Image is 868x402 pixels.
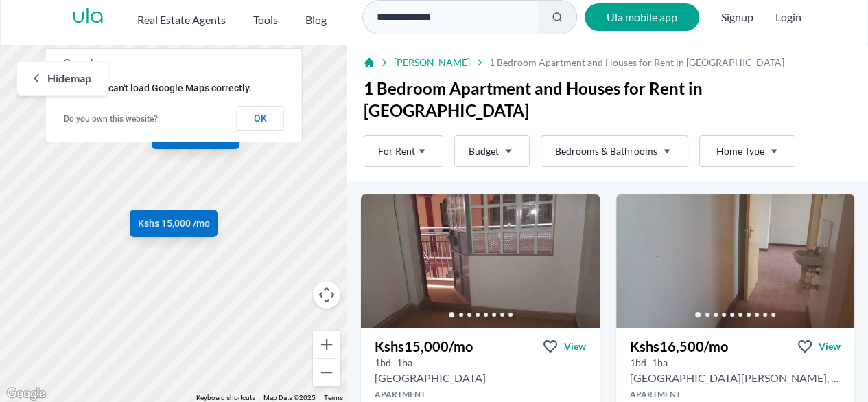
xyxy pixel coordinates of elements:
[616,389,855,400] h4: Apartment
[313,281,340,309] button: Map camera controls
[375,370,486,386] h2: 1 bedroom Apartment for rent in Kahawa Sukari - Kshs 15,000/mo -Kahawa sukari baringo roaid, Bari...
[305,6,327,28] a: Blog
[137,6,226,28] button: Real Estate Agents
[555,144,657,158] span: Bedrooms & Bathrooms
[138,216,210,230] span: Kshs 15,000 /mo
[72,5,104,30] a: ula
[489,56,784,69] span: 1 Bedroom Apartment and Houses for Rent in [GEOGRAPHIC_DATA]
[63,82,252,93] span: This page can't load Google Maps correctly.
[469,144,499,158] span: Budget
[375,337,473,356] h3: Kshs 15,000 /mo
[564,339,586,353] span: View
[305,12,327,28] h2: Blog
[64,114,158,124] a: Do you own this website?
[253,12,278,28] h2: Tools
[616,194,855,328] img: 1 bedroom Apartment for rent - Kshs 16,500/mo - in Kahawa Sukari near St Francis Training Institu...
[137,12,226,28] h2: Real Estate Agents
[630,337,728,356] h3: Kshs 16,500 /mo
[652,356,668,370] h5: 1 bathrooms
[454,135,530,167] button: Budget
[375,356,391,370] h5: 1 bedrooms
[630,356,646,370] h5: 1 bedrooms
[775,9,801,25] button: Login
[364,78,852,122] h1: 1 Bedroom Apartment and Houses for Rent in [GEOGRAPHIC_DATA]
[394,56,470,69] a: [PERSON_NAME]
[324,394,343,401] a: Terms (opens in new tab)
[721,3,753,31] span: Signup
[361,194,600,328] img: 1 bedroom Apartment for rent - Kshs 15,000/mo - in Kahawa Sukari along Kahawa sukari baringo roai...
[361,389,600,400] h4: Apartment
[313,359,340,386] button: Zoom out
[137,6,354,28] nav: Main
[541,135,688,167] button: Bedrooms & Bathrooms
[397,356,412,370] h5: 1 bathrooms
[699,135,795,167] button: Home Type
[716,144,764,158] span: Home Type
[263,394,316,401] span: Map Data ©2025
[47,70,91,87] span: Hide map
[630,370,841,386] h2: 1 bedroom Apartment for rent in Kahawa Sukari - Kshs 16,500/mo -St Francis Training Institute, Ka...
[378,144,415,158] span: For Rent
[130,210,218,237] a: Kshs 15,000 /mo
[819,339,841,353] span: View
[237,106,284,131] button: OK
[313,331,340,358] button: Zoom in
[253,6,278,28] button: Tools
[364,135,443,167] button: For Rent
[585,3,699,31] a: Ula mobile app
